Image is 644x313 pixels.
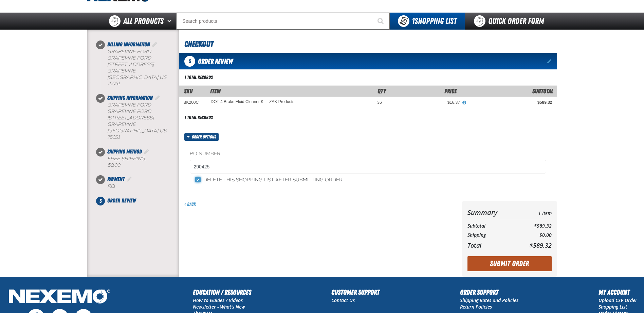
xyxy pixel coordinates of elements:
[107,102,151,108] b: Grapevine Ford
[331,287,380,297] h2: Customer Support
[467,240,516,251] th: Total
[516,221,551,231] td: $589.32
[532,87,553,95] span: Subtotal
[467,231,516,240] th: Shipping
[412,16,457,26] span: Shopping List
[465,13,557,30] a: Quick Order Form
[516,231,551,240] td: $0.00
[107,148,142,155] span: Shipping Method
[100,175,179,197] li: Payment. Step 4 of 5. Completed
[95,40,179,205] nav: Checkout steps. Current step is Order Review. Step 5 of 5
[193,303,245,310] a: Newsletter - What's New
[107,115,154,121] span: [STREET_ADDRESS]
[599,303,627,310] a: Shopping List
[107,62,154,67] span: [STREET_ADDRESS]
[107,128,158,134] span: [GEOGRAPHIC_DATA]
[195,177,201,182] input: Delete this shopping list after submitting order
[160,75,166,80] span: US
[516,207,551,218] td: 1 Item
[184,133,219,141] button: Order options
[460,100,469,106] button: View All Prices for DOT 4 Brake Fluid Cleaner Kit - ZAK Products
[444,87,457,95] span: Price
[470,100,552,105] div: $589.32
[126,176,133,182] a: Edit Payment
[184,114,213,121] div: 1 total records
[193,297,243,303] a: How to Guides / Videos
[107,81,120,86] bdo: 76051
[107,109,151,114] span: Grapevine Ford
[165,13,176,30] button: Open All Products pages
[467,221,516,231] th: Subtotal
[599,297,637,303] a: Upload CSV Order
[107,75,158,80] span: [GEOGRAPHIC_DATA]
[331,297,355,303] a: Contact Us
[390,13,465,30] button: You have 1 Shopping List. Open to view details
[96,197,105,205] span: 5
[107,95,153,101] span: Shipping Information
[195,177,343,183] label: Delete this shopping list after submitting order
[184,87,192,95] a: SKU
[107,134,120,140] bdo: 76051
[160,128,166,134] span: US
[107,156,179,169] div: Free Shipping:
[190,151,546,157] label: PO Number
[530,241,552,249] span: $589.32
[198,57,233,65] span: Order Review
[143,148,150,155] a: Edit Shipping Method
[107,121,135,127] span: GRAPEVINE
[377,100,382,105] span: 36
[107,49,151,54] b: Grapevine Ford
[373,13,390,30] button: Start Searching
[151,41,158,48] a: Edit Billing Information
[211,100,295,104] a: DOT 4 Brake Fluid Cleaner Kit - ZAK Products
[184,56,195,67] span: 5
[391,100,460,105] div: $16.37
[193,287,251,297] h2: Education / Resources
[412,16,415,26] strong: 1
[107,197,136,204] span: Order Review
[100,148,179,176] li: Shipping Method. Step 3 of 5. Completed
[107,176,125,182] span: Payment
[460,287,518,297] h2: Order Support
[107,68,135,74] span: GRAPEVINE
[176,13,390,30] input: Search
[184,74,213,81] div: 1 total records
[184,201,196,207] a: Back
[460,297,518,303] a: Shipping Rates and Policies
[184,39,213,49] span: Checkout
[107,162,120,168] strong: $0.00
[467,256,552,271] button: Submit Order
[460,303,492,310] a: Return Policies
[100,197,179,205] li: Order Review. Step 5 of 5. Not Completed
[599,287,637,297] h2: My Account
[378,87,386,95] span: Qty
[210,87,221,95] span: Item
[100,40,179,94] li: Billing Information. Step 1 of 5. Completed
[179,97,206,108] td: BK200C
[547,59,552,64] a: Edit items
[107,41,150,48] span: Billing Information
[123,15,164,27] span: All Products
[7,287,112,307] img: Nexemo Logo
[100,94,179,147] li: Shipping Information. Step 2 of 5. Completed
[107,55,151,61] span: Grapevine Ford
[467,207,516,218] th: Summary
[192,133,219,141] span: Order options
[154,95,161,101] a: Edit Shipping Information
[107,183,179,190] div: P.O.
